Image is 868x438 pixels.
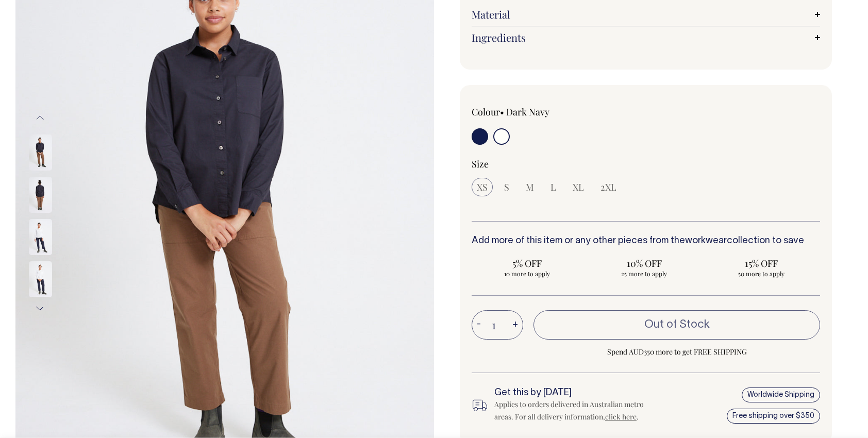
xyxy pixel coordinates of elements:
[477,269,577,278] span: 10 more to apply
[594,257,694,269] span: 10% OFF
[472,254,582,281] input: 5% OFF 10 more to apply
[504,181,509,193] span: S
[29,261,52,297] img: off-white
[567,178,589,196] input: XL
[533,310,820,339] button: Out of Stock
[472,315,486,335] button: -
[472,106,611,118] div: Colour
[500,106,504,118] span: •
[472,236,820,246] h6: Add more of this item or any other pieces from the collection to save
[29,219,52,255] img: off-white
[595,178,622,196] input: 2XL
[477,181,488,193] span: XS
[600,181,616,193] span: 2XL
[711,257,812,269] span: 15% OFF
[472,8,820,21] a: Material
[644,319,710,330] span: Out of Stock
[506,106,549,118] label: Dark Navy
[472,178,493,196] input: XS
[29,134,52,171] img: dark-navy
[494,388,662,398] h6: Get this by [DATE]
[32,297,48,320] button: Next
[573,181,584,193] span: XL
[550,181,556,193] span: L
[494,398,662,423] div: Applies to orders delivered in Australian metro areas. For all delivery information, .
[472,31,820,44] a: Ingredients
[477,257,577,269] span: 5% OFF
[685,237,727,245] a: workwear
[32,106,48,129] button: Previous
[499,178,514,196] input: S
[605,412,637,422] a: click here
[545,178,561,196] input: L
[706,254,817,281] input: 15% OFF 50 more to apply
[521,178,539,196] input: M
[507,315,523,335] button: +
[526,181,534,193] span: M
[29,177,52,213] img: dark-navy
[711,269,812,278] span: 50 more to apply
[594,269,694,278] span: 25 more to apply
[472,158,820,170] div: Size
[589,254,699,281] input: 10% OFF 25 more to apply
[533,346,820,358] span: Spend AUD350 more to get FREE SHIPPING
